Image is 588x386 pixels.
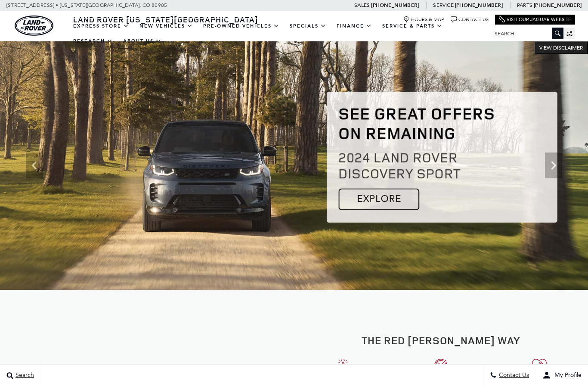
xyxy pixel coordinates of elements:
[68,14,263,25] a: Land Rover [US_STATE][GEOGRAPHIC_DATA]
[198,19,285,34] a: Pre-Owned Vehicles
[534,41,588,54] button: VIEW DISCLAIMER
[6,2,167,8] a: [STREET_ADDRESS] • [US_STATE][GEOGRAPHIC_DATA], CO 80905
[73,14,258,25] span: Land Rover [US_STATE][GEOGRAPHIC_DATA]
[134,19,198,34] a: New Vehicles
[118,34,167,49] a: About Us
[433,2,453,8] span: Service
[371,2,419,9] a: [PHONE_NUMBER]
[536,364,588,386] button: user-profile-menu
[13,372,34,379] span: Search
[534,2,582,9] a: [PHONE_NUMBER]
[354,2,370,8] span: Sales
[331,19,377,34] a: Finance
[551,372,582,379] span: My Profile
[539,44,583,51] span: VIEW DISCLAIMER
[15,16,53,36] img: Land Rover
[499,16,571,23] a: Visit Our Jaguar Website
[517,2,532,8] span: Parts
[285,19,331,34] a: Specials
[451,16,489,23] a: Contact Us
[300,335,582,346] h2: The Red [PERSON_NAME] Way
[68,34,118,49] a: Research
[497,372,529,379] span: Contact Us
[403,16,444,23] a: Hours & Map
[488,28,563,39] input: Search
[68,19,134,34] a: EXPRESS STORE
[15,16,53,36] a: land-rover
[377,19,448,34] a: Service & Parts
[455,2,503,9] a: [PHONE_NUMBER]
[68,19,488,49] nav: Main Navigation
